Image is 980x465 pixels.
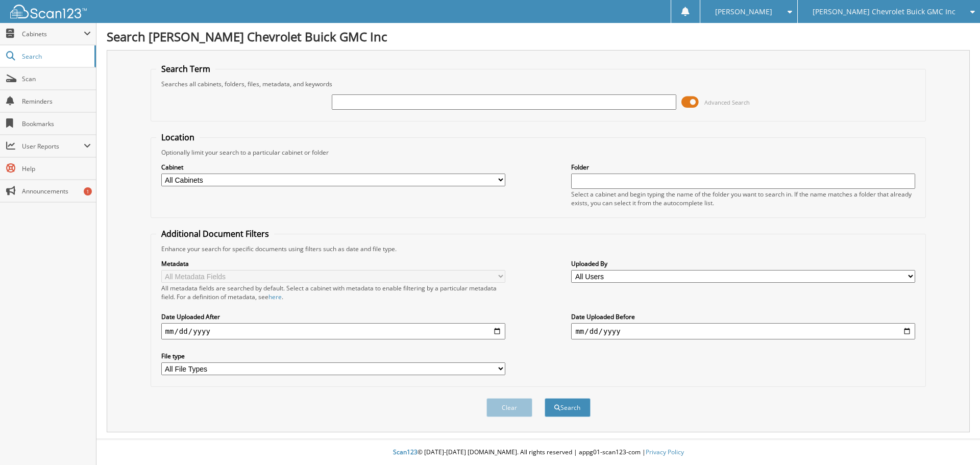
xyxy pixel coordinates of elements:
span: Cabinets [22,30,84,38]
div: Optionally limit your search to a particular cabinet or folder [156,148,921,157]
label: Cabinet [161,163,505,172]
input: end [571,323,915,339]
legend: Additional Document Filters [156,228,274,239]
button: Clear [486,398,532,417]
span: Reminders [22,97,91,106]
label: Date Uploaded Before [571,312,915,321]
div: Enhance your search for specific documents using filters such as date and file type. [156,244,921,253]
div: © [DATE]-[DATE] [DOMAIN_NAME]. All rights reserved | appg01-scan123-com | [96,440,980,465]
label: Date Uploaded After [161,312,505,321]
label: File type [161,352,505,360]
div: Select a cabinet and begin typing the name of the folder you want to search in. If the name match... [571,190,915,207]
span: User Reports [22,142,84,151]
label: Uploaded By [571,259,915,268]
span: Scan123 [393,448,418,456]
span: Search [22,52,89,61]
a: here [268,292,282,301]
button: Search [545,398,591,417]
img: scan123-logo-white.svg [10,5,87,18]
label: Metadata [161,259,505,268]
h1: Search [PERSON_NAME] Chevrolet Buick GMC Inc [107,28,970,45]
span: Scan [22,75,91,83]
span: Announcements [22,187,91,195]
input: start [161,323,505,339]
legend: Search Term [156,63,215,75]
div: All metadata fields are searched by default. Select a cabinet with metadata to enable filtering b... [161,284,505,301]
span: [PERSON_NAME] [715,9,772,15]
div: Searches all cabinets, folders, files, metadata, and keywords [156,80,921,88]
span: Bookmarks [22,119,91,128]
legend: Location [156,132,200,143]
span: Advanced Search [704,99,750,106]
span: [PERSON_NAME] Chevrolet Buick GMC Inc [813,9,955,15]
div: 1 [84,187,92,195]
label: Folder [571,163,915,172]
a: Privacy Policy [646,448,684,456]
span: Help [22,164,91,173]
